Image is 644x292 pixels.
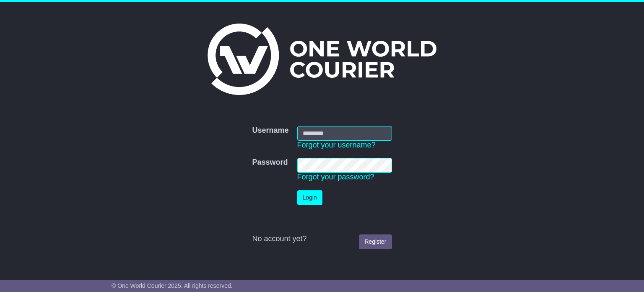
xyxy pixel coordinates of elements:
[252,126,288,135] label: Username
[359,234,392,249] a: Register
[112,282,233,289] span: © One World Courier 2025. All rights reserved.
[208,24,436,95] img: One World
[252,158,288,167] label: Password
[297,173,374,181] a: Forgot your password?
[252,234,392,244] div: No account yet?
[297,141,376,149] a: Forgot your username?
[297,190,322,205] button: Login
